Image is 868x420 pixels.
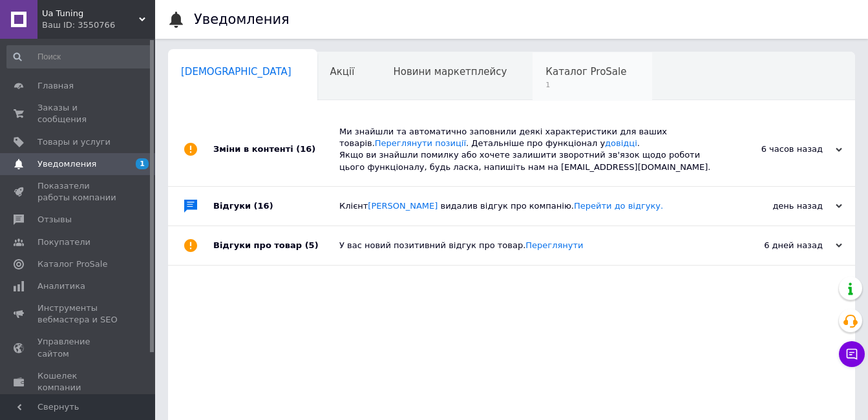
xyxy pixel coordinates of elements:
h1: Уведомления [194,12,290,27]
span: [DEMOGRAPHIC_DATA] [181,66,291,78]
span: Кошелек компании [37,370,120,394]
span: Товары и услуги [37,136,111,148]
div: Ваш ID: 3550766 [42,19,155,31]
span: 1 [136,158,149,169]
div: Відгуки про товар [213,226,339,265]
span: Каталог ProSale [37,258,107,270]
a: Переглянути [525,240,583,250]
a: Переглянути позиції [375,138,466,148]
span: Клієнт [339,201,663,211]
span: Новини маркетплейсу [393,66,507,78]
span: Акції [330,66,355,78]
span: Заказы и сообщения [37,102,120,125]
div: Зміни в контенті [213,113,339,186]
span: Управление сайтом [37,336,120,359]
span: (16) [254,201,273,211]
a: довідці [605,138,637,148]
a: Перейти до відгуку. [574,201,663,211]
span: Отзывы [37,214,72,226]
span: Главная [37,80,74,92]
input: Поиск [6,45,153,68]
span: Покупатели [37,236,90,248]
div: У вас новий позитивний відгук про товар. [339,240,713,251]
span: Аналитика [37,280,85,292]
span: (5) [305,240,319,250]
span: Инструменты вебмастера и SEO [37,302,120,326]
span: 1 [545,80,626,90]
span: видалив відгук про компанію. [441,201,664,211]
div: 6 дней назад [713,240,842,251]
span: (16) [296,144,315,154]
div: Ми знайшли та автоматично заповнили деякі характеристики для ваших товарів. . Детальніше про функ... [339,126,713,173]
div: 6 часов назад [713,143,842,155]
div: день назад [713,200,842,212]
span: Каталог ProSale [545,66,626,78]
button: Чат с покупателем [839,341,865,367]
span: Уведомления [37,158,96,170]
span: Ua Tuning [42,8,139,19]
a: [PERSON_NAME] [368,201,438,211]
span: Показатели работы компании [37,180,120,204]
div: Відгуки [213,187,339,226]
